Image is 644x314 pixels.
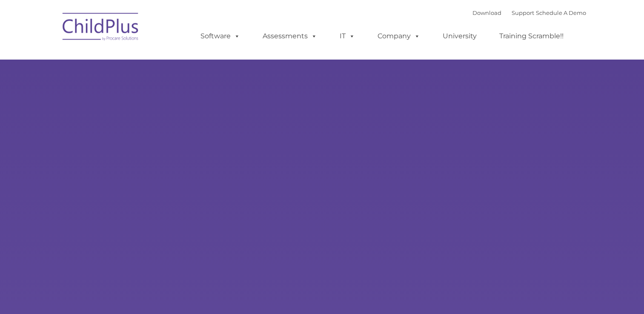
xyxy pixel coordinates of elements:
a: University [434,28,485,45]
a: Support [512,9,534,16]
a: Software [192,28,249,45]
font: | [472,9,586,16]
a: IT [331,28,364,45]
a: Training Scramble!! [491,28,572,45]
a: Schedule A Demo [536,9,586,16]
a: Company [369,28,429,45]
img: ChildPlus by Procare Solutions [58,7,143,49]
a: Download [472,9,501,16]
a: Assessments [254,28,326,45]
